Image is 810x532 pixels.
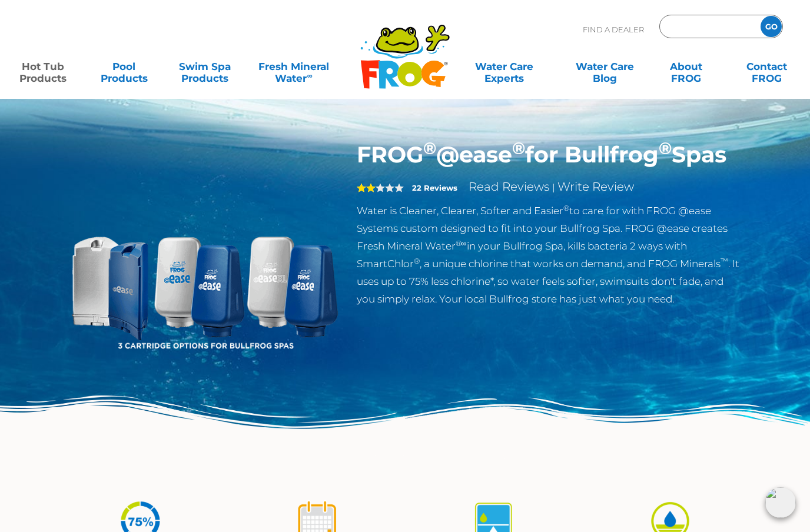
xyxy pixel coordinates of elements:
span: | [552,182,555,193]
sup: ® [563,204,569,212]
h1: FROG @ease for Bullfrog Spas [357,141,741,168]
a: Fresh MineralWater∞ [254,55,333,78]
a: Water CareBlog [573,55,636,78]
sup: ® [423,138,436,158]
a: Swim SpaProducts [174,55,237,78]
a: Water CareExperts [453,55,556,78]
sup: ∞ [307,71,312,80]
a: Write Review [557,179,634,194]
sup: ™ [721,257,728,265]
span: 2 [357,183,376,192]
img: bullfrog-product-hero.png [69,141,339,411]
sup: ® [659,138,672,158]
sup: ® [414,257,420,265]
a: AboutFROG [655,55,718,78]
sup: ®∞ [456,239,467,248]
a: Hot TubProducts [12,55,75,78]
input: Zip Code Form [669,18,748,35]
sup: ® [512,138,525,158]
p: Water is Cleaner, Clearer, Softer and Easier to care for with FROG @ease Systems custom designed ... [357,202,741,308]
input: GO [761,16,782,37]
a: ContactFROG [735,55,798,78]
a: Read Reviews [469,179,550,194]
p: Find A Dealer [583,15,644,44]
a: PoolProducts [92,55,155,78]
strong: 22 Reviews [412,183,457,192]
img: openIcon [765,487,796,518]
